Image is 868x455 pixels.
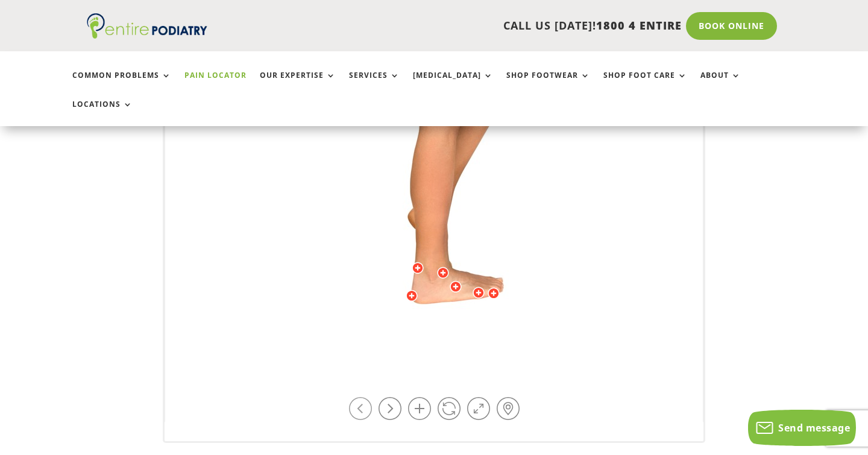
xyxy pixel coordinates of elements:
[184,71,247,97] a: Pain Locator
[413,71,493,97] a: [MEDICAL_DATA]
[72,71,171,97] a: Common Problems
[349,397,372,420] a: Rotate left
[438,397,461,420] a: Play / Stop
[87,29,207,41] a: Entire Podiatry
[748,410,856,446] button: Send message
[247,18,682,34] p: CALL US [DATE]!
[467,397,490,420] a: Full Screen on / off
[603,71,687,97] a: Shop Foot Care
[686,12,777,40] a: Book Online
[260,71,336,97] a: Our Expertise
[72,100,133,126] a: Locations
[349,71,400,97] a: Services
[379,397,401,420] a: Rotate right
[596,18,682,33] span: 1800 4 ENTIRE
[87,13,207,39] img: logo (1)
[408,397,431,420] a: Zoom in / out
[506,71,590,97] a: Shop Footwear
[497,397,520,420] a: Hot-spots on / off
[778,421,850,434] span: Send message
[700,71,741,97] a: About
